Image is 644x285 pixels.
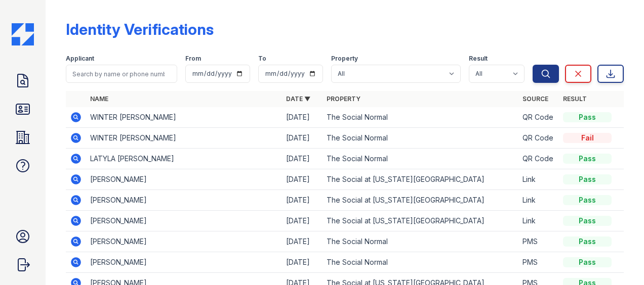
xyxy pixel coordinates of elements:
[282,211,323,231] td: [DATE]
[86,107,282,128] td: WINTER [PERSON_NAME]
[12,23,34,45] img: CE_Icon_Blue-c292c112584629df590d857e76928e9f676e5b41ef8f769ba2f05ee15b207248.png
[282,169,323,190] td: [DATE]
[327,95,360,103] a: Property
[66,55,94,63] label: Applicant
[323,169,518,190] td: The Social at [US_STATE][GEOGRAPHIC_DATA]
[469,55,488,63] label: Result
[90,95,108,103] a: Name
[563,195,612,205] div: Pass
[563,95,587,103] a: Result
[323,107,518,128] td: The Social Normal
[86,231,282,252] td: [PERSON_NAME]
[518,128,559,149] td: QR Code
[258,55,266,63] label: To
[282,107,323,128] td: [DATE]
[66,20,214,38] div: Identity Verifications
[282,252,323,273] td: [DATE]
[563,216,612,226] div: Pass
[518,149,559,169] td: QR Code
[86,149,282,169] td: LATYLA [PERSON_NAME]
[323,231,518,252] td: The Social Normal
[518,107,559,128] td: QR Code
[518,169,559,190] td: Link
[86,211,282,231] td: [PERSON_NAME]
[185,55,201,63] label: From
[323,128,518,149] td: The Social Normal
[323,190,518,211] td: The Social at [US_STATE][GEOGRAPHIC_DATA]
[518,252,559,273] td: PMS
[563,174,612,184] div: Pass
[601,245,634,275] iframe: chat widget
[86,169,282,190] td: [PERSON_NAME]
[86,252,282,273] td: [PERSON_NAME]
[563,154,612,164] div: Pass
[563,112,612,122] div: Pass
[282,190,323,211] td: [DATE]
[86,190,282,211] td: [PERSON_NAME]
[286,95,310,103] a: Date ▼
[282,128,323,149] td: [DATE]
[331,55,358,63] label: Property
[522,95,548,103] a: Source
[563,133,612,143] div: Fail
[518,190,559,211] td: Link
[323,149,518,169] td: The Social Normal
[323,211,518,231] td: The Social at [US_STATE][GEOGRAPHIC_DATA]
[518,231,559,252] td: PMS
[66,65,177,83] input: Search by name or phone number
[563,236,612,247] div: Pass
[282,149,323,169] td: [DATE]
[86,128,282,149] td: WINTER [PERSON_NAME]
[518,211,559,231] td: Link
[563,257,612,267] div: Pass
[323,252,518,273] td: The Social Normal
[282,231,323,252] td: [DATE]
